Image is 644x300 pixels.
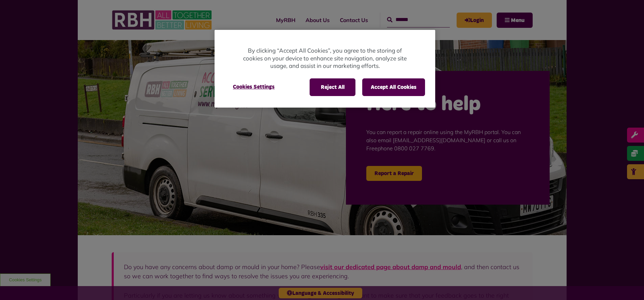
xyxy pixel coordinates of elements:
div: Privacy [215,30,435,108]
button: Reject All [310,78,355,96]
button: Cookies Settings [225,78,283,95]
div: Cookie banner [215,30,435,108]
p: By clicking “Accept All Cookies”, you agree to the storing of cookies on your device to enhance s... [242,47,408,70]
button: Accept All Cookies [362,78,425,96]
